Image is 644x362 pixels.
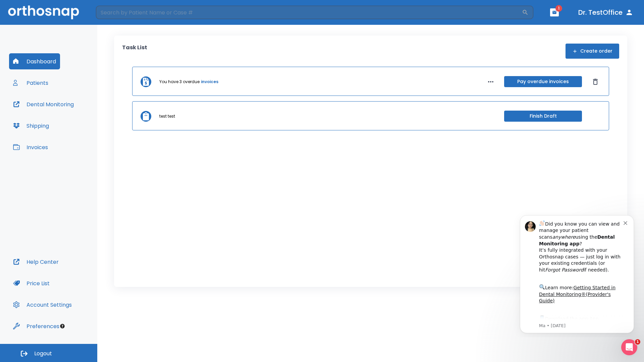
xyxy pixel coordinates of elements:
[504,76,582,87] button: Pay overdue invoices
[29,114,114,120] p: Message from Ma, sent 7w ago
[9,297,76,313] button: Account Settings
[201,79,218,85] a: invoices
[96,6,522,19] input: Search by Patient Name or Case #
[29,107,89,119] a: App Store
[9,53,60,69] button: Dashboard
[9,318,63,334] button: Preferences
[566,44,619,59] button: Create order
[29,105,114,139] div: Download the app: | ​ Let us know if you need help getting started!
[59,323,65,329] div: Tooltip anchor
[9,118,53,134] button: Shipping
[555,5,562,12] span: 1
[9,139,52,155] button: Invoices
[635,339,640,345] span: 1
[34,350,52,357] span: Logout
[159,113,175,119] p: test test
[8,5,79,19] img: Orthosnap
[590,76,601,87] button: Dismiss
[9,275,54,291] button: Price List
[621,339,637,355] iframe: Intercom live chat
[9,96,78,112] button: Dental Monitoring
[504,111,582,122] button: Finish Draft
[159,79,200,85] p: You have 3 overdue
[576,6,636,18] button: Dr. TestOffice
[510,209,644,337] iframe: Intercom notifications message
[122,44,147,59] p: Task List
[114,10,119,16] button: Dismiss notification
[9,254,63,270] button: Help Center
[9,75,52,91] button: Patients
